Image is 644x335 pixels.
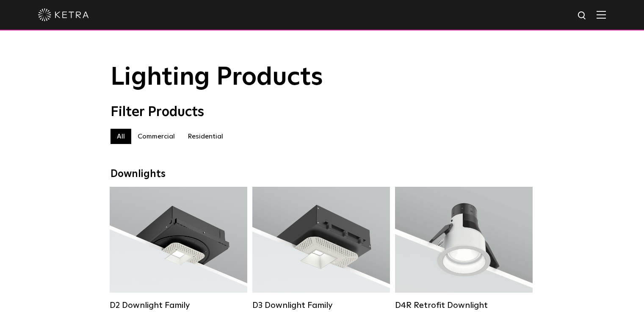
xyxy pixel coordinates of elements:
[395,187,533,310] a: D4R Retrofit Downlight Lumen Output:800Colors:White / BlackBeam Angles:15° / 25° / 40° / 60°Watta...
[110,300,247,310] div: D2 Downlight Family
[252,300,390,310] div: D3 Downlight Family
[395,300,533,310] div: D4R Retrofit Downlight
[110,187,247,310] a: D2 Downlight Family Lumen Output:1200Colors:White / Black / Gloss Black / Silver / Bronze / Silve...
[111,65,323,90] span: Lighting Products
[577,11,588,21] img: search icon
[111,168,534,180] div: Downlights
[597,11,606,19] img: Hamburger%20Nav.svg
[252,187,390,310] a: D3 Downlight Family Lumen Output:700 / 900 / 1100Colors:White / Black / Silver / Bronze / Paintab...
[131,129,181,144] label: Commercial
[181,129,229,144] label: Residential
[111,104,534,120] div: Filter Products
[111,129,131,144] label: All
[38,8,89,21] img: ketra-logo-2019-white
